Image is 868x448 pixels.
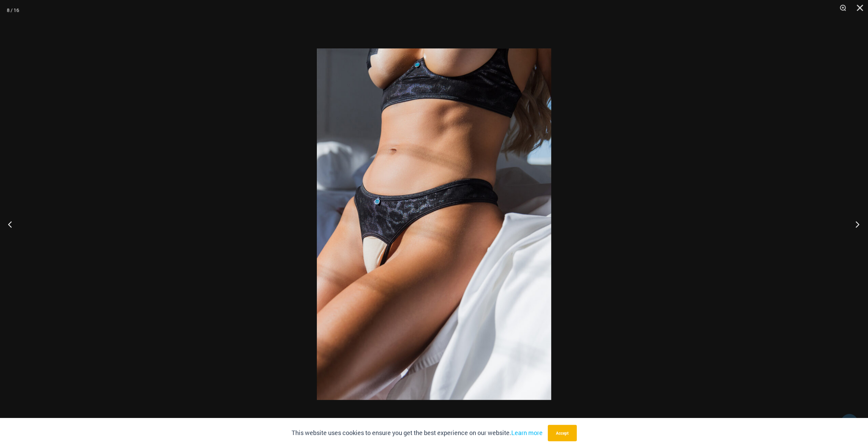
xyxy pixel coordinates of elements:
[511,429,543,437] a: Learn more
[317,48,551,400] img: Nights Fall Silver Leopard 1036 Bra 6046 Thong 07
[548,425,577,441] button: Accept
[7,5,19,15] div: 8 / 16
[292,428,543,438] p: This website uses cookies to ensure you get the best experience on our website.
[842,207,868,241] button: Next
